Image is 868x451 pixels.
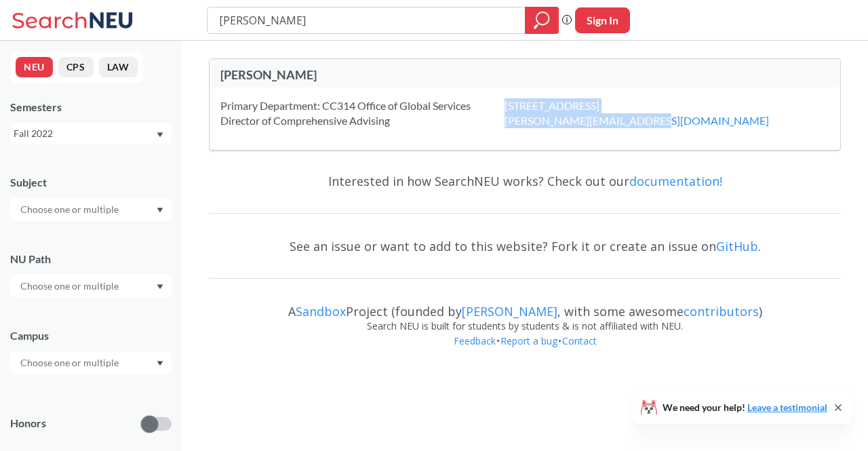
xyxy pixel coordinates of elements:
[684,303,759,319] a: contributors
[220,98,505,128] div: Primary Department: CC314 Office of Global Services Director of Comprehensive Advising
[747,401,827,413] a: Leave a testimonial
[716,238,758,254] a: GitHub
[14,278,127,294] input: Choose one or multiple
[99,57,138,77] button: LAW
[157,284,163,290] svg: Dropdown arrow
[663,403,827,412] span: We need your help!
[10,351,172,374] div: Dropdown arrow
[157,361,163,366] svg: Dropdown arrow
[500,334,558,347] a: Report a bug
[575,7,630,33] button: Sign In
[505,114,769,127] a: [PERSON_NAME][EMAIL_ADDRESS][DOMAIN_NAME]
[220,67,525,82] div: [PERSON_NAME]
[10,275,172,298] div: Dropdown arrow
[14,126,155,141] div: Fall 2022
[14,201,127,218] input: Choose one or multiple
[10,416,46,431] p: Honors
[10,328,172,343] div: Campus
[462,303,557,319] a: [PERSON_NAME]
[10,175,172,190] div: Subject
[58,57,94,77] button: CPS
[10,123,172,144] div: Fall 2022Dropdown arrow
[209,319,841,334] div: Search NEU is built for students by students & is not affiliated with NEU.
[505,98,803,128] div: [STREET_ADDRESS]
[561,334,597,347] a: Contact
[534,11,550,30] svg: magnifying glass
[209,227,841,266] div: See an issue or want to add to this website? Fork it or create an issue on .
[218,9,515,32] input: Class, professor, course number, "phrase"
[10,252,172,267] div: NU Path
[453,334,496,347] a: Feedback
[10,100,172,115] div: Semesters
[629,173,722,189] a: documentation!
[14,355,127,371] input: Choose one or multiple
[296,303,346,319] a: Sandbox
[525,7,559,34] div: magnifying glass
[209,161,841,201] div: Interested in how SearchNEU works? Check out our
[209,292,841,319] div: A Project (founded by , with some awesome )
[157,208,163,213] svg: Dropdown arrow
[10,198,172,221] div: Dropdown arrow
[16,57,53,77] button: NEU
[209,334,841,369] div: • •
[157,132,163,138] svg: Dropdown arrow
